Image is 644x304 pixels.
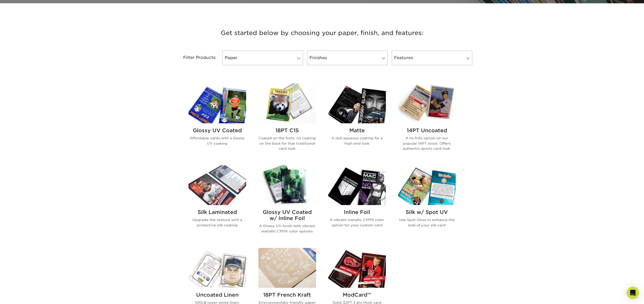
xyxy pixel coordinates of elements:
[627,287,639,299] div: Open Intercom Messenger
[258,209,316,221] h2: Glossy UV Coated w/ Inline Foil
[328,248,386,288] img: ModCard™ Trading Cards
[398,127,456,133] h2: 14PT Uncoated
[189,165,246,205] img: Silk Laminated Trading Cards
[189,165,246,242] a: Silk Laminated Trading Cards Silk Laminated Upgrade the texture with a protective silk coating
[307,50,388,65] a: Finishes
[398,136,456,151] p: A no frills option on our popular 14PT stock. Offers authentic sports card look.
[328,165,386,205] img: Inline Foil Trading Cards
[328,136,386,146] p: A dull aqueous coating for a high end look
[258,165,316,205] img: Glossy UV Coated w/ Inline Foil Trading Cards
[398,165,456,242] a: Silk w/ Spot UV Trading Cards Silk w/ Spot UV Use Spot Gloss to enhance the look of your silk card
[258,83,316,123] img: 18PT C1S Trading Cards
[398,83,456,159] a: 14PT Uncoated Trading Cards 14PT Uncoated A no frills option on our popular 14PT stock. Offers au...
[189,127,246,133] h2: Glossy UV Coated
[223,50,303,65] a: Paper
[170,50,221,65] div: Filter Products:
[174,22,471,44] h3: Get started below by choosing your paper, finish, and features:
[398,209,456,215] h2: Silk w/ Spot UV
[328,127,386,133] h2: Matte
[328,209,386,215] h2: Inline Foil
[328,165,386,242] a: Inline Foil Trading Cards Inline Foil A vibrant metallic CMYK color option for your custom card
[328,83,386,123] img: Matte Trading Cards
[328,292,386,298] h2: ModCard™
[258,165,316,242] a: Glossy UV Coated w/ Inline Foil Trading Cards Glossy UV Coated w/ Inline Foil A Glossy UV finish ...
[392,50,472,65] a: Features
[258,223,316,234] p: A Glossy UV finish with vibrant metallic CMYK color options
[189,248,246,288] img: Uncoated Linen Trading Cards
[189,217,246,228] p: Upgrade the texture with a protective silk coating
[258,136,316,151] p: Coated on the front, no coating on the back for that traditional card look
[258,292,316,298] h2: 18PT French Kraft
[328,217,386,228] p: A vibrant metallic CMYK color option for your custom card
[189,136,246,146] p: Affordable cards with a Glossy UV coating
[328,83,386,159] a: Matte Trading Cards Matte A dull aqueous coating for a high end look
[398,165,456,205] img: Silk w/ Spot UV Trading Cards
[189,292,246,298] h2: Uncoated Linen
[258,127,316,133] h2: 18PT C1S
[398,217,456,228] p: Use Spot Gloss to enhance the look of your silk card
[258,248,316,288] img: 18PT French Kraft Trading Cards
[189,83,246,123] img: Glossy UV Coated Trading Cards
[258,83,316,159] a: 18PT C1S Trading Cards 18PT C1S Coated on the front, no coating on the back for that traditional ...
[189,83,246,159] a: Glossy UV Coated Trading Cards Glossy UV Coated Affordable cards with a Glossy UV coating
[189,209,246,215] h2: Silk Laminated
[303,248,316,263] img: New Product
[398,83,456,123] img: 14PT Uncoated Trading Cards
